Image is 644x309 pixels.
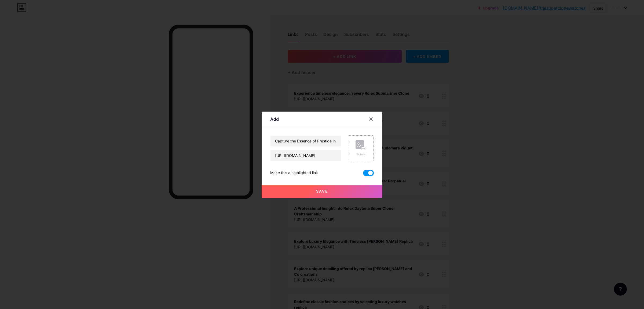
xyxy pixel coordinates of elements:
button: Save [262,185,382,198]
div: Picture [356,152,366,156]
div: Make this a highlighted link [270,170,318,176]
span: Save [316,189,328,193]
input: URL [270,150,341,161]
input: Title [270,136,341,146]
div: Add [270,116,279,122]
